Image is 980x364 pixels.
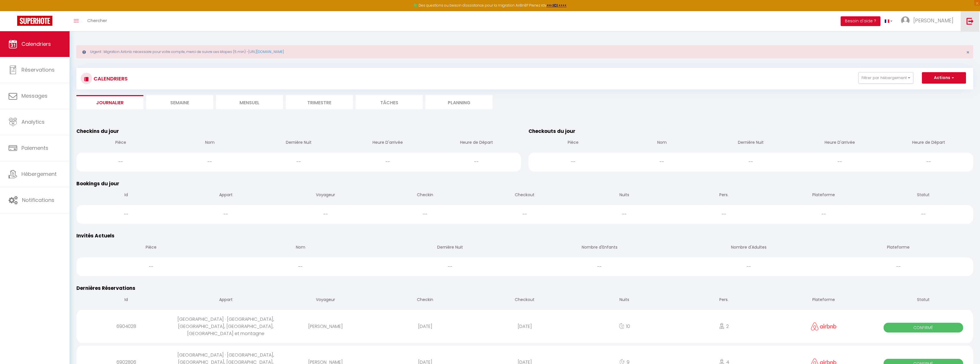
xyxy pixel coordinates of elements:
div: -- [76,257,226,276]
span: Hébergement [21,170,57,178]
img: airbnb2.png [811,322,837,330]
div: -- [432,153,521,171]
th: Pièce [76,135,165,151]
div: -- [76,205,176,224]
div: [PERSON_NAME] [276,317,375,336]
span: Checkouts du jour [528,128,575,135]
div: -- [884,153,973,171]
button: Close [966,50,969,55]
th: Nom [226,240,375,256]
span: Confirmé [884,323,963,332]
th: Pièce [76,240,226,256]
span: [PERSON_NAME] [913,17,953,24]
th: Dernière Nuit [375,240,525,256]
th: Statut [874,292,973,308]
span: Réservations [21,66,55,73]
th: Dernière Nuit [706,135,795,151]
th: Pers. [674,292,774,308]
th: Id [76,292,176,308]
th: Appart [176,187,276,204]
div: -- [375,205,475,224]
div: -- [343,153,432,171]
div: -- [76,153,165,171]
div: Urgent : Migration Airbnb nécessaire pour votre compte, merci de suivre ces étapes (5 min) - [76,45,973,58]
div: -- [874,205,973,224]
th: Dernière Nuit [254,135,343,151]
th: Nombre d'Adultes [674,240,823,256]
div: 10 [575,317,674,336]
th: Plateforme [824,240,973,256]
th: Statut [874,187,973,204]
th: Voyageur [276,187,375,204]
a: Chercher [83,11,111,31]
th: Nombre d'Enfants [525,240,674,256]
div: -- [525,257,674,276]
span: Paiements [21,144,48,151]
img: ... [901,16,910,25]
th: Heure de Départ [432,135,521,151]
span: Dernières Réservations [76,285,135,292]
img: Super Booking [17,16,52,26]
span: Checkins du jour [76,128,119,135]
th: Pers. [674,187,774,204]
span: Calendriers [21,40,51,48]
button: Actions [922,72,966,84]
li: Semaine [146,95,213,109]
div: -- [824,257,973,276]
div: -- [254,153,343,171]
th: Nuits [575,292,674,308]
th: Checkout [475,187,575,204]
div: -- [706,153,795,171]
th: Heure D'arrivée [795,135,884,151]
span: × [966,49,969,56]
th: Appart [176,292,276,308]
th: Nom [165,135,254,151]
th: Id [76,187,176,204]
th: Nom [617,135,706,151]
th: Nuits [575,187,674,204]
li: Journalier [76,95,143,109]
div: -- [674,257,823,276]
div: -- [795,153,884,171]
button: Besoin d'aide ? [841,16,880,26]
a: >>> ICI <<<< [547,3,567,8]
div: [DATE] [475,317,575,336]
li: Mensuel [216,95,283,109]
th: Heure de Départ [884,135,973,151]
div: [DATE] [375,317,475,336]
div: -- [617,153,706,171]
div: [GEOGRAPHIC_DATA] · [GEOGRAPHIC_DATA], [GEOGRAPHIC_DATA], [GEOGRAPHIC_DATA], [GEOGRAPHIC_DATA] et... [176,310,276,343]
th: Checkin [375,292,475,308]
div: 2 [674,317,774,336]
div: -- [276,205,375,224]
div: -- [176,205,276,224]
th: Pièce [528,135,617,151]
h3: CALENDRIERS [92,72,128,85]
th: Checkin [375,187,475,204]
th: Checkout [475,292,575,308]
span: Invités Actuels [76,232,114,239]
span: Analytics [21,118,45,125]
div: -- [226,257,375,276]
span: Chercher [87,17,107,23]
div: -- [774,205,874,224]
th: Plateforme [774,292,874,308]
a: ... [PERSON_NAME] [897,11,961,31]
div: -- [165,153,254,171]
div: 6904028 [76,317,176,336]
span: Notifications [22,196,54,204]
a: [URL][DOMAIN_NAME] [248,49,284,54]
li: Trimestre [286,95,353,109]
th: Voyageur [276,292,375,308]
img: logout [967,17,974,25]
div: -- [475,205,575,224]
span: Messages [21,92,47,99]
div: -- [375,257,525,276]
div: -- [575,205,674,224]
th: Heure D'arrivée [343,135,432,151]
span: Bookings du jour [76,180,119,187]
button: Filtrer par hébergement [858,72,913,84]
li: Tâches [356,95,423,109]
div: -- [674,205,774,224]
